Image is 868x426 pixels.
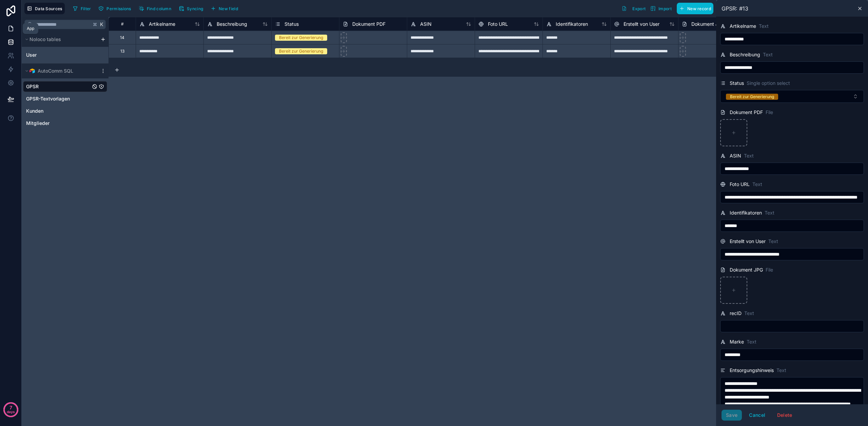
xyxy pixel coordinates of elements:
[624,21,659,27] span: Erstellt von User
[26,95,91,102] a: GPSR-Textvorlagen
[120,35,124,40] div: 14
[420,21,432,27] span: ASIN
[648,3,674,14] button: Import
[35,6,62,11] span: Data Sources
[96,3,133,14] button: Permissions
[29,36,61,43] span: Noloco tables
[219,6,238,11] span: New field
[674,3,713,14] a: New record
[136,3,174,14] button: Find column
[27,26,34,31] div: App
[26,83,39,90] span: GPSR
[23,106,107,116] div: Kunden
[208,3,240,14] button: New field
[23,66,98,76] button: Airtable LogoAutoComm SQL
[38,68,73,74] span: AutoComm SQL
[147,6,171,11] span: Find column
[187,6,203,11] span: Syncing
[619,3,648,14] button: Export
[26,52,84,58] a: User
[284,21,299,27] span: Status
[23,50,107,60] div: User
[26,95,70,102] span: GPSR-Textvorlagen
[99,22,104,27] span: K
[722,5,748,12] span: GPSR: #13
[23,118,107,129] div: Mitglieder
[632,6,646,11] span: Export
[279,35,323,41] div: Bereit zur Generierung
[23,35,98,44] button: Noloco tables
[26,120,91,127] a: Mitglieder
[176,3,205,14] button: Syncing
[81,6,91,11] span: Filter
[26,108,43,114] span: Kunden
[488,21,508,27] span: Foto URL
[26,52,37,58] span: User
[7,407,15,416] p: days
[24,3,65,14] button: Data Sources
[26,108,91,114] a: Kunden
[114,21,131,26] div: #
[687,6,711,11] span: New record
[26,120,50,127] span: Mitglieder
[9,404,12,411] p: 7
[217,21,247,27] span: Beschreibung
[556,21,588,27] span: Identifikatoren
[658,6,672,11] span: Import
[691,21,725,27] span: Dokument JPG
[23,93,107,104] div: GPSR-Textvorlagen
[677,3,713,14] button: New record
[352,21,386,27] span: Dokument PDF
[149,21,175,27] span: Artikelname
[26,83,91,90] a: GPSR
[279,48,323,54] div: Bereit zur Generierung
[70,3,94,14] button: Filter
[120,49,124,54] div: 13
[29,68,35,74] img: Airtable Logo
[96,3,136,14] a: Permissions
[23,81,107,92] div: GPSR
[106,6,131,11] span: Permissions
[176,3,208,14] a: Syncing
